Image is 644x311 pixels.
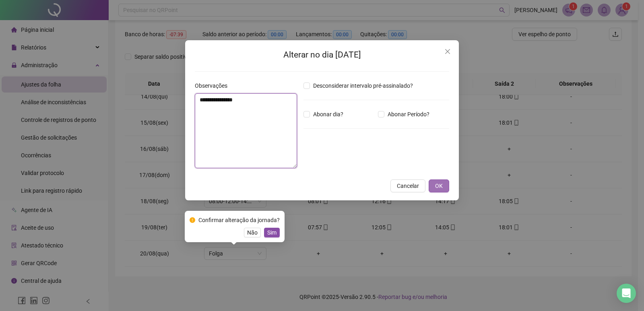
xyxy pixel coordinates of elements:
button: Close [441,45,454,58]
span: exclamation-circle [190,217,195,223]
div: Confirmar alteração da jornada? [198,216,280,224]
span: Abonar dia? [310,110,347,119]
label: Observações [195,81,233,90]
button: Não [244,228,261,237]
span: Não [247,228,258,237]
button: OK [429,179,449,192]
div: Open Intercom Messenger [617,284,636,303]
h2: Alterar no dia [DATE] [195,48,449,62]
span: Desconsiderar intervalo pré-assinalado? [310,81,416,90]
span: Sim [267,228,277,237]
span: Cancelar [397,181,419,190]
button: Sim [264,228,280,237]
button: Cancelar [390,179,425,192]
span: close [444,48,451,55]
span: Abonar Período? [384,110,433,119]
span: OK [435,181,443,190]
